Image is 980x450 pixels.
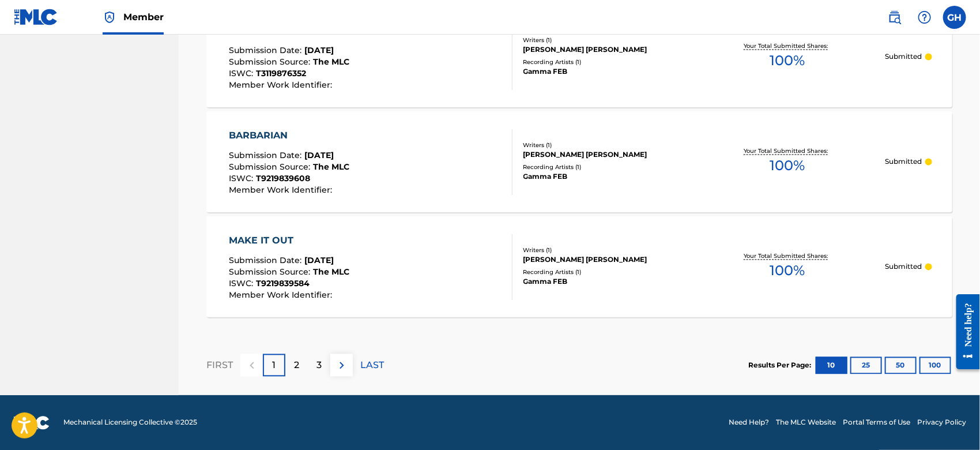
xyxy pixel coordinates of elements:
[523,268,689,277] div: Recording Artists ( 1 )
[313,162,349,172] span: The MLC
[523,255,689,265] div: [PERSON_NAME] [PERSON_NAME]
[523,246,689,255] div: Writers ( 1 )
[304,46,334,56] span: [DATE]
[229,151,304,161] span: Submission Date :
[744,147,831,156] p: Your Total Submitted Shares:
[229,256,304,266] span: Submission Date :
[256,279,310,289] span: T9219839584
[917,418,966,428] a: Privacy Policy
[770,261,805,282] span: 100 %
[229,174,256,184] span: ISWC :
[229,234,349,248] div: MAKE IT OUT
[229,267,313,277] span: Submission Source :
[885,52,922,62] p: Submitted
[748,361,814,371] p: Results Per Page:
[304,151,334,161] span: [DATE]
[888,10,902,24] img: search
[776,418,836,428] a: The MLC Website
[229,279,256,289] span: ISWC :
[229,129,349,143] div: BARBARIAN
[229,290,335,301] span: Member Work Identifier :
[229,57,313,67] span: Submission Source :
[229,69,256,79] span: ISWC :
[313,267,349,277] span: The MLC
[744,42,831,51] p: Your Total Submitted Shares:
[229,185,335,196] span: Member Work Identifier :
[523,36,689,45] div: Writers ( 1 )
[103,10,116,24] img: Top Rightsholder
[850,357,882,374] button: 25
[14,416,50,430] img: logo
[523,172,689,182] div: Gamma FEB
[304,256,334,266] span: [DATE]
[729,418,769,428] a: Need Help?
[335,359,349,373] img: right
[523,45,689,55] div: [PERSON_NAME] [PERSON_NAME]
[14,9,58,25] img: MLC Logo
[843,418,910,428] a: Portal Terms of Use
[256,69,306,79] span: T3119876352
[523,150,689,160] div: [PERSON_NAME] [PERSON_NAME]
[229,162,313,172] span: Submission Source :
[206,216,952,317] a: MAKE IT OUTSubmission Date:[DATE]Submission Source:The MLCISWC:T9219839584Member Work Identifier:...
[206,111,952,212] a: BARBARIANSubmission Date:[DATE]Submission Source:The MLCISWC:T9219839608Member Work Identifier:Wr...
[360,359,384,373] p: LAST
[123,10,164,24] span: Member
[273,359,276,373] p: 1
[229,80,335,91] span: Member Work Identifier :
[206,6,952,107] a: WAKE EM UPSubmission Date:[DATE]Submission Source:The MLCISWC:T3119876352Member Work Identifier:W...
[316,359,322,373] p: 3
[294,359,299,373] p: 2
[770,156,805,177] span: 100 %
[885,262,922,272] p: Submitted
[919,357,951,374] button: 100
[885,157,922,167] p: Submitted
[948,286,980,378] iframe: Resource Center
[523,58,689,67] div: Recording Artists ( 1 )
[523,67,689,77] div: Gamma FEB
[770,51,805,72] span: 100 %
[816,357,847,374] button: 10
[885,357,917,374] button: 50
[918,10,932,24] img: help
[523,163,689,172] div: Recording Artists ( 1 )
[229,46,304,56] span: Submission Date :
[63,418,197,428] span: Mechanical Licensing Collective © 2025
[313,57,349,67] span: The MLC
[256,174,310,184] span: T9219839608
[943,6,966,29] div: User Menu
[206,359,233,373] p: FIRST
[523,141,689,150] div: Writers ( 1 )
[744,252,831,261] p: Your Total Submitted Shares:
[523,277,689,287] div: Gamma FEB
[883,6,906,29] a: Public Search
[913,6,936,29] div: Help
